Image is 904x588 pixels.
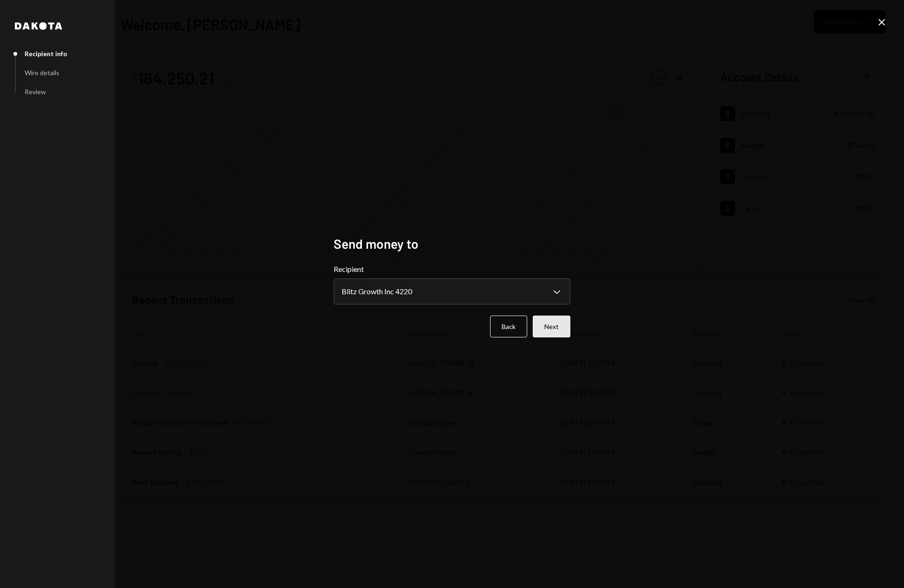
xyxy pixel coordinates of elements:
div: Wire details [25,69,59,77]
button: Next [533,316,570,337]
button: Back [490,316,527,337]
label: Recipient [334,264,570,275]
div: Recipient info [25,50,67,58]
div: Review [25,88,46,96]
button: Recipient [334,278,570,304]
h2: Send money to [334,235,570,253]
